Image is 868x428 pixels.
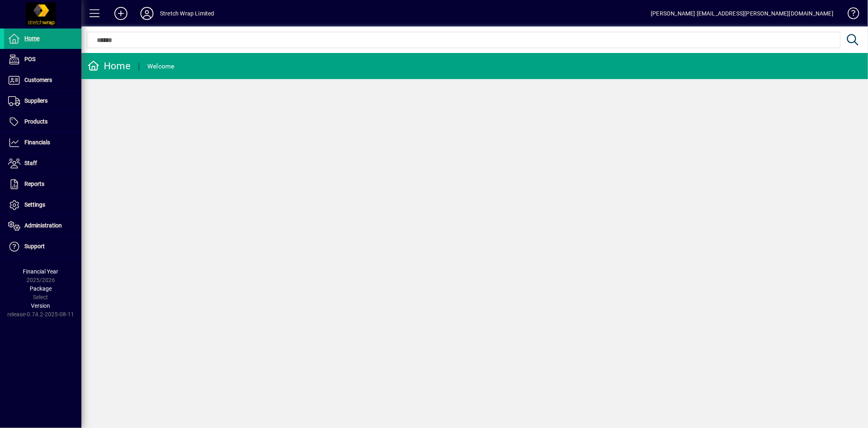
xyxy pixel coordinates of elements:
[87,60,131,73] div: Home
[24,97,48,104] span: Suppliers
[4,174,81,194] a: Reports
[23,268,59,275] span: Financial Year
[24,56,35,62] span: POS
[108,6,134,21] button: Add
[24,181,44,187] span: Reports
[4,132,81,153] a: Financials
[4,153,81,174] a: Staff
[147,60,175,73] div: Welcome
[24,118,48,125] span: Products
[4,195,81,215] a: Settings
[4,112,81,132] a: Products
[24,243,45,249] span: Support
[4,216,81,236] a: Administration
[24,201,45,208] span: Settings
[4,49,81,70] a: POS
[24,160,37,166] span: Staff
[24,222,62,229] span: Administration
[4,70,81,90] a: Customers
[30,285,52,292] span: Package
[31,302,50,309] span: Version
[24,77,52,83] span: Customers
[4,91,81,111] a: Suppliers
[651,7,833,20] div: [PERSON_NAME] [EMAIL_ADDRESS][PERSON_NAME][DOMAIN_NAME]
[4,236,81,257] a: Support
[24,35,39,42] span: Home
[134,6,160,21] button: Profile
[24,139,50,146] span: Financials
[160,7,214,20] div: Stretch Wrap Limited
[842,2,858,28] a: Knowledge Base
